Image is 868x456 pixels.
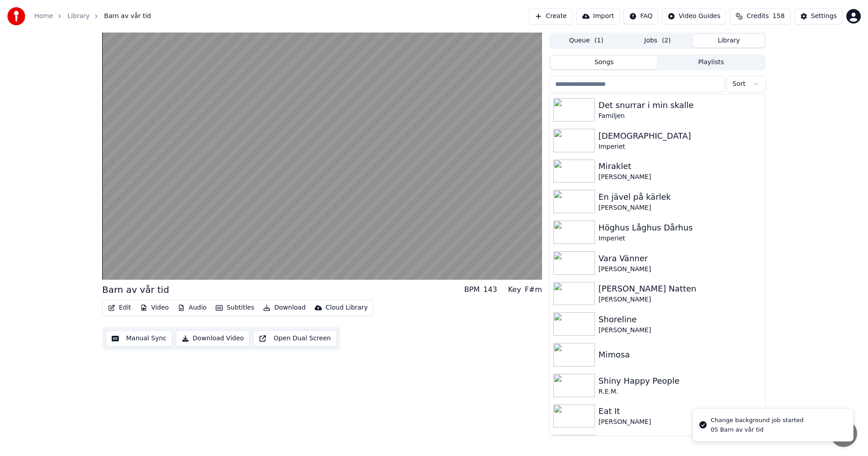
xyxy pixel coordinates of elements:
[325,303,368,312] div: Cloud Library
[599,282,762,295] div: [PERSON_NAME] Natten
[529,8,573,24] button: Create
[599,234,762,243] div: Imperiet
[811,12,837,21] div: Settings
[464,284,480,295] div: BPM
[599,99,762,112] div: Det snurrar i min skalle
[599,326,762,335] div: [PERSON_NAME]
[7,7,25,25] img: youka
[599,375,762,387] div: Shiny Happy People
[657,56,764,69] button: Playlists
[551,56,658,69] button: Songs
[176,330,250,347] button: Download Video
[599,203,762,212] div: [PERSON_NAME]
[137,301,172,314] button: Video
[711,416,803,425] div: Change background job started
[102,283,169,296] div: Barn av vår tid
[599,173,762,182] div: [PERSON_NAME]
[662,8,726,24] button: Video Guides
[599,265,762,274] div: [PERSON_NAME]
[599,313,762,326] div: Shoreline
[483,284,497,295] div: 143
[662,36,671,45] span: ( 2 )
[794,8,843,24] button: Settings
[34,12,151,21] nav: breadcrumb
[67,12,90,21] a: Library
[525,284,542,295] div: F#m
[104,301,135,314] button: Edit
[599,252,762,265] div: Vara Vänner
[599,142,762,151] div: Imperiet
[599,221,762,234] div: Höghus Låghus Dårhus
[622,34,693,47] button: Jobs
[730,8,790,24] button: Credits158
[773,12,785,21] span: 158
[508,284,521,295] div: Key
[693,34,764,47] button: Library
[711,426,803,434] div: 05 Barn av vår tid
[599,191,762,203] div: En jävel på kärlek
[576,8,620,24] button: Import
[259,301,309,314] button: Download
[594,36,604,45] span: ( 1 )
[599,112,762,121] div: Familjen
[623,8,658,24] button: FAQ
[212,301,258,314] button: Subtitles
[599,295,762,304] div: [PERSON_NAME]
[551,34,622,47] button: Queue
[104,12,151,21] span: Barn av vår tid
[174,301,210,314] button: Audio
[599,405,762,418] div: Eat It
[34,12,53,21] a: Home
[599,348,762,361] div: Mimosa
[599,160,762,173] div: Miraklet
[599,387,762,396] div: R.E.M.
[746,12,769,21] span: Credits
[253,330,337,347] button: Open Dual Screen
[732,80,745,89] span: Sort
[106,330,172,347] button: Manual Sync
[599,418,762,427] div: [PERSON_NAME]
[599,130,762,142] div: [DEMOGRAPHIC_DATA]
